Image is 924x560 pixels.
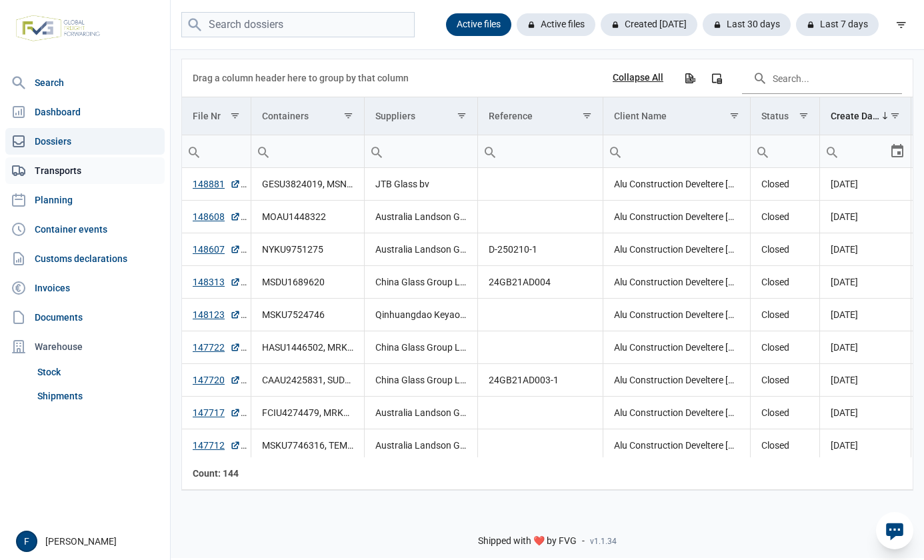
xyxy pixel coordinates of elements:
td: Alu Construction Develtere [GEOGRAPHIC_DATA] [603,299,751,331]
td: NYKU9751275 [251,233,365,266]
span: Show filter options for column 'Status' [799,111,809,121]
td: Alu Construction Develtere [GEOGRAPHIC_DATA] [603,201,751,233]
div: Last 30 days [703,13,791,36]
a: Transports [5,157,165,184]
a: 148313 [193,275,241,289]
td: Column Containers [251,97,365,135]
td: Closed [751,397,820,429]
a: 148881 [193,177,241,191]
span: [DATE] [831,375,858,385]
td: MSDU1689620 [251,266,365,299]
td: 24GB21AD003-1 [478,364,603,397]
div: Drag a column header here to group by that column [193,67,409,89]
span: [DATE] [831,244,858,255]
td: Column File Nr [182,97,251,135]
td: Australia Landson Glass ([GEOGRAPHIC_DATA]) Co., Ltd. [365,201,478,233]
td: China Glass Group Ltd. [365,266,478,299]
td: Closed [751,233,820,266]
div: Column Chooser [705,66,729,90]
td: Closed [751,299,820,331]
div: Export all data to Excel [677,66,701,90]
div: Search box [820,135,844,167]
td: Closed [751,429,820,462]
input: Filter cell [820,135,889,167]
a: Dashboard [5,99,165,125]
td: Filter cell [751,135,820,168]
span: [DATE] [831,211,858,222]
td: Qinhuangdao Keyao Glass Company Limited [365,299,478,331]
a: 148607 [193,243,241,256]
td: Closed [751,168,820,201]
td: Australia Landson Glass ([GEOGRAPHIC_DATA]) Co., Ltd. [365,397,478,429]
a: Shipments [32,384,165,408]
a: Search [5,69,165,96]
span: [DATE] [831,440,858,451]
td: Alu Construction Develtere [GEOGRAPHIC_DATA] [603,266,751,299]
td: HASU1446502, MRKU6918255 [251,331,365,364]
input: Search in the data grid [742,62,902,94]
span: [DATE] [831,342,858,353]
input: Filter cell [251,135,364,167]
td: Column Create Date [820,97,911,135]
a: 148608 [193,210,241,223]
td: Alu Construction Develtere [GEOGRAPHIC_DATA] [603,168,751,201]
td: JTB Glass bv [365,168,478,201]
span: Show filter options for column 'File Nr' [230,111,240,121]
td: MOAU1448322 [251,201,365,233]
input: Filter cell [751,135,819,167]
td: MSKU7746316, TEMU2204225 [251,429,365,462]
td: Filter cell [365,135,478,168]
span: [DATE] [831,277,858,287]
span: Show filter options for column 'Client Name' [729,111,739,121]
div: F [16,531,37,552]
div: filter [889,13,913,37]
div: Active files [446,13,511,36]
div: Warehouse [5,333,165,360]
td: Filter cell [820,135,911,168]
td: Closed [751,331,820,364]
td: China Glass Group Ltd. [365,364,478,397]
div: Select [889,135,905,167]
td: GESU3824019, MSNU2044543 [251,168,365,201]
div: Data grid toolbar [193,59,902,97]
td: Alu Construction Develtere [GEOGRAPHIC_DATA] [603,397,751,429]
a: 147717 [193,406,241,419]
div: Active files [517,13,595,36]
div: Create Date [831,111,879,121]
a: Invoices [5,275,165,301]
div: Search box [182,135,206,167]
a: Stock [32,360,165,384]
td: Alu Construction Develtere [GEOGRAPHIC_DATA] [603,364,751,397]
input: Filter cell [478,135,603,167]
td: Closed [751,201,820,233]
span: [DATE] [831,179,858,189]
div: File Nr [193,111,221,121]
td: Filter cell [182,135,251,168]
input: Filter cell [182,135,251,167]
td: Filter cell [251,135,365,168]
span: Show filter options for column 'Create Date' [890,111,900,121]
td: FCIU4274479, MRKU8200272, MRKU9653036 [251,397,365,429]
span: Show filter options for column 'Suppliers' [457,111,467,121]
td: Australia Landson Glass ([GEOGRAPHIC_DATA]) Co., Ltd. [365,429,478,462]
span: - [582,535,585,547]
td: Filter cell [478,135,603,168]
div: [PERSON_NAME] [16,531,162,552]
span: Show filter options for column 'Reference' [582,111,592,121]
a: Documents [5,304,165,331]
td: Closed [751,364,820,397]
div: Status [761,111,789,121]
a: Planning [5,187,165,213]
div: Search box [603,135,627,167]
a: 147712 [193,439,241,452]
input: Search dossiers [181,12,415,38]
div: Search box [478,135,502,167]
a: Dossiers [5,128,165,155]
td: Closed [751,266,820,299]
td: Column Client Name [603,97,751,135]
div: Reference [489,111,533,121]
td: Filter cell [603,135,751,168]
td: CAAU2425831, SUDU7683530, SUDU7796500 [251,364,365,397]
a: 147720 [193,373,241,387]
td: D-250210-1 [478,233,603,266]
